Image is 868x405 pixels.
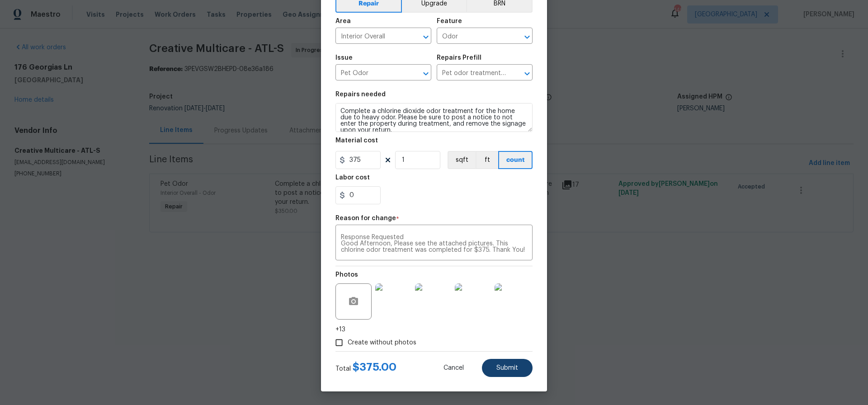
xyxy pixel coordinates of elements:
[335,325,345,334] span: +13
[335,137,378,144] h5: Material cost
[335,91,386,98] h5: Repairs needed
[437,18,462,24] h5: Feature
[335,363,396,373] div: Total
[521,31,533,43] button: Open
[420,31,432,43] button: Open
[353,362,396,372] span: $ 375.00
[335,18,351,24] h5: Area
[476,151,498,169] button: ft
[521,67,533,80] button: Open
[420,67,432,80] button: Open
[335,55,353,61] h5: Issue
[498,151,533,169] button: count
[341,234,527,253] textarea: Home Service Team [DATE] 4:29 PM Response Requested Good Afternoon, Please see the attached pictu...
[496,365,518,372] span: Submit
[348,338,416,348] span: Create without photos
[335,103,533,132] textarea: Complete a chlorine dioxide odor treatment for the home due to heavy odor. Please be sure to post...
[335,174,370,181] h5: Labor cost
[448,151,476,169] button: sqft
[437,55,481,61] h5: Repairs Prefill
[443,365,464,372] span: Cancel
[429,359,478,377] button: Cancel
[482,359,533,377] button: Submit
[335,272,358,278] h5: Photos
[335,215,396,221] h5: Reason for change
